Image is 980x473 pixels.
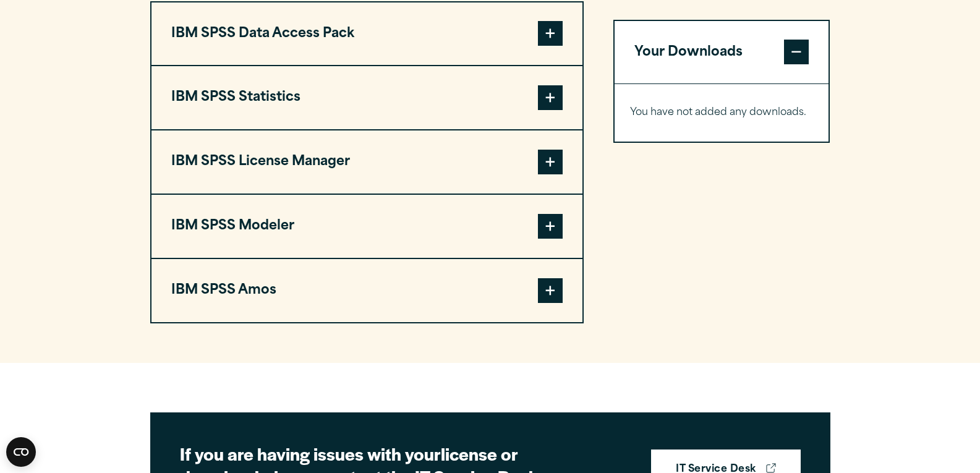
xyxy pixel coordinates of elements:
[151,195,582,258] button: IBM SPSS Modeler
[615,21,829,84] button: Your Downloads
[151,259,582,322] button: IBM SPSS Amos
[151,2,582,66] button: IBM SPSS Data Access Pack
[615,84,829,142] div: Your Downloads
[151,66,582,129] button: IBM SPSS Statistics
[6,437,36,467] button: Open CMP widget
[151,130,582,194] button: IBM SPSS License Manager
[630,104,814,122] p: You have not added any downloads.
